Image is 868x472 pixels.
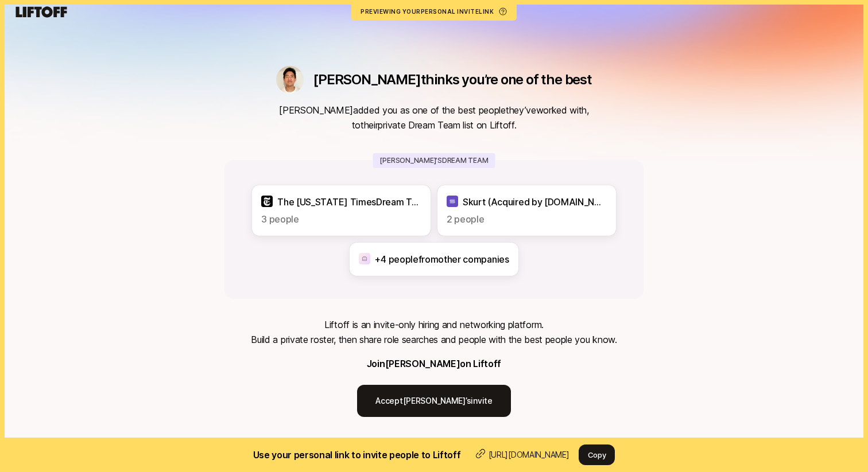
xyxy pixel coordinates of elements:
[261,196,273,207] img: The New York Times
[277,194,421,209] p: The [US_STATE] Times Dream Team
[357,385,510,417] a: Accept[PERSON_NAME]’sinvite
[367,356,501,371] p: Join [PERSON_NAME] on Liftoff
[489,448,569,462] p: [URL][DOMAIN_NAME]
[421,8,479,15] span: personal invite
[279,103,589,132] p: [PERSON_NAME] added you as one of the best people they’ve worked with, to their private Dream Tea...
[447,196,458,207] img: Skurt (Acquired by Fair.com)
[276,66,304,93] img: c3894d86_b3f1_4e23_a0e4_4d923f503b0e.jpg
[251,317,617,347] p: Liftoff is an invite-only hiring and networking platform. Build a private roster, then share role...
[447,212,607,227] p: 2 people
[253,447,461,462] h2: Use your personal link to invite people to Liftoff
[373,153,495,168] p: [PERSON_NAME]’s Dream Team
[359,253,370,264] img: Contracting or other projects
[261,212,421,227] p: 3 people
[361,7,494,16] div: Previewing your link
[463,194,607,209] p: Skurt (Acquired by [DOMAIN_NAME]) Dream Team
[375,252,509,267] p: + 4 people from other companies
[579,444,615,465] button: Copy
[313,72,592,88] p: [PERSON_NAME] thinks you’re one of the best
